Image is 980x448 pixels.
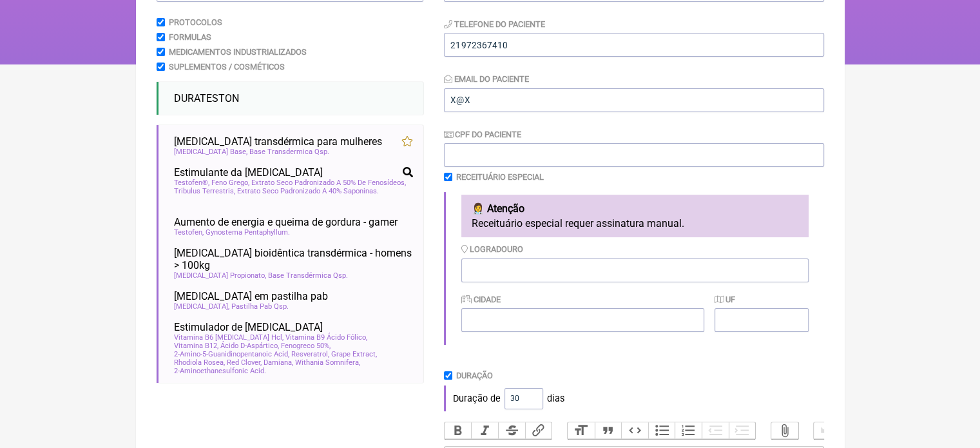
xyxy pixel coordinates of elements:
[174,342,218,350] span: Vitamina B12
[169,47,307,57] label: Medicamentos Industrializados
[444,19,545,29] label: Telefone do Paciente
[174,333,283,342] span: Vitamina B6 [MEDICAL_DATA] Hcl
[285,333,367,342] span: Vitamina B9 Ácido Fólico
[264,358,293,367] span: Damiana
[621,422,648,439] button: Code
[331,350,377,358] span: Grape Extract
[174,135,382,148] span: [MEDICAL_DATA] transdérmica para mulheres
[169,62,285,72] label: Suplementos / Cosméticos
[174,216,398,228] span: Aumento de energia e queima de gordura - gamer
[729,422,756,439] button: Increase Level
[174,166,323,179] span: Estimulante da [MEDICAL_DATA]
[174,148,247,156] span: [MEDICAL_DATA] Base
[444,130,521,139] label: CPF do Paciente
[268,271,348,280] span: Base Transdérmica Qsp
[174,358,225,367] span: Rhodiola Rosea
[220,342,279,350] span: Ácido D-Aspártico
[295,358,360,367] span: Withania Somnifera
[281,342,331,350] span: Fenogreco 50%
[206,228,290,237] span: Gynostema Pentaphyllum
[715,295,735,304] label: UF
[291,350,329,358] span: Resveratrol
[444,74,529,84] label: Email do Paciente
[169,17,222,27] label: Protocolos
[249,148,329,156] span: Base Transdermica Qsp
[174,247,413,271] span: [MEDICAL_DATA] bioidêntica transdérmica - homens > 100kg
[675,422,702,439] button: Numbers
[702,422,729,439] button: Decrease Level
[472,202,798,215] h4: 👩‍⚕️ Atenção
[174,321,323,333] span: Estimulador de [MEDICAL_DATA]
[227,358,262,367] span: Red Clover
[231,302,289,311] span: Pastilha Pab Qsp
[445,422,472,439] button: Bold
[814,422,841,439] button: Undo
[174,302,229,311] span: [MEDICAL_DATA]
[174,271,266,280] span: [MEDICAL_DATA] Propionato
[472,217,798,229] p: Receituário especial requer assinatura manual.
[174,187,379,195] span: Tribulus Terrestris, Extrato Seco Padronizado A 40% Saponinas
[498,422,525,439] button: Strikethrough
[174,92,239,104] span: DURATESTON
[771,422,798,439] button: Attach Files
[461,295,501,304] label: Cidade
[525,422,552,439] button: Link
[174,367,266,375] span: 2-Aminoethanesulfonic Acid
[547,393,564,404] span: dias
[456,172,544,182] label: Receituário Especial
[174,350,289,358] span: 2-Amino-5-Guanidinopentanoic Acid
[174,228,204,237] span: Testofen
[568,422,595,439] button: Heading
[456,371,493,380] label: Duração
[461,244,523,254] label: Logradouro
[174,290,328,302] span: [MEDICAL_DATA] em pastilha pab
[471,422,498,439] button: Italic
[648,422,675,439] button: Bullets
[453,393,501,404] span: Duração de
[174,179,406,187] span: Testofen®, Feno Grego, Extrato Seco Padronizado A 50% De Fenosídeos
[595,422,622,439] button: Quote
[169,32,211,42] label: Formulas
